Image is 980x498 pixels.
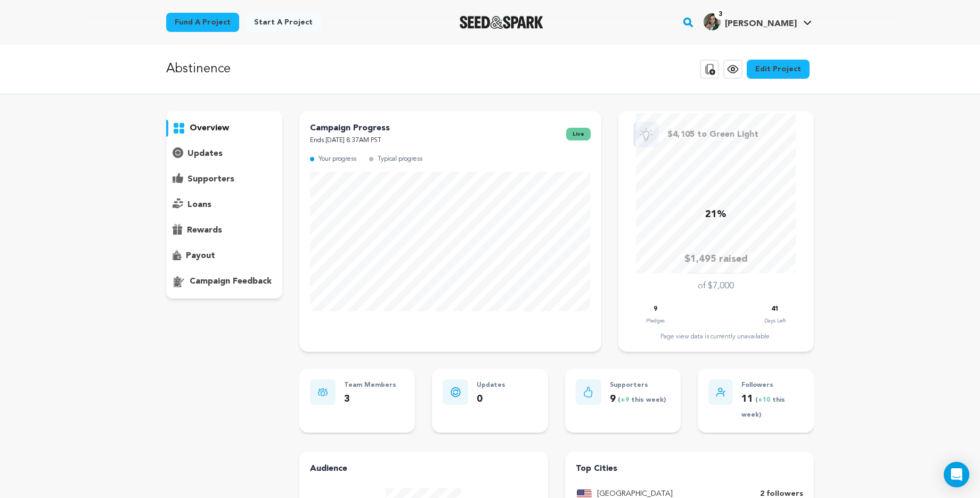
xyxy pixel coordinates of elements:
p: Ends [DATE] 8:37AM PST [310,135,390,147]
p: overview [190,122,229,135]
p: 9 [610,392,666,407]
a: Start a project [246,13,321,32]
p: of $7,000 [698,280,734,293]
button: loans [166,196,282,213]
span: ( this week) [741,397,785,419]
div: Open Intercom Messenger [944,462,969,487]
p: Days Left [764,316,786,326]
a: Edit Project [747,60,810,79]
p: supporters [187,173,234,186]
p: rewards [187,224,222,237]
button: overview [166,120,282,137]
p: Pledges [646,316,665,326]
p: Typical progress [378,153,422,165]
p: campaign feedback [190,275,272,288]
p: 41 [771,303,779,316]
p: Team Members [344,379,396,392]
button: rewards [166,222,282,239]
p: Followers [741,379,803,392]
p: Abstinence [166,60,231,79]
a: Seed&Spark Homepage [460,16,543,29]
span: live [566,128,591,140]
span: +10 [758,397,772,403]
p: Campaign Progress [310,122,390,135]
button: supporters [166,171,282,188]
img: 046c3a4b0dd6660e.jpg [704,13,721,30]
div: Page view data is currently unavailable. [629,333,803,341]
button: payout [166,247,282,264]
a: Fund a project [166,13,239,32]
p: 3 [344,392,396,407]
p: 21% [705,207,726,222]
h4: Top Cities [576,462,803,475]
p: 0 [477,392,505,407]
h4: Audience [310,462,537,475]
p: loans [187,198,211,211]
p: Your progress [318,153,356,165]
button: updates [166,145,282,162]
p: updates [187,147,223,160]
a: Inna S.'s Profile [701,11,814,30]
span: +9 [620,397,631,403]
p: payout [186,250,215,262]
img: Seed&Spark Logo Dark Mode [460,16,543,29]
span: ( this week) [616,397,666,403]
span: Inna S.'s Profile [701,11,814,34]
span: 3 [714,9,726,20]
span: [PERSON_NAME] [725,20,797,28]
div: Inna S.'s Profile [704,13,797,30]
p: 9 [654,303,657,316]
button: campaign feedback [166,273,282,290]
p: 11 [741,392,803,422]
p: Supporters [610,379,666,392]
p: Updates [477,379,505,392]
